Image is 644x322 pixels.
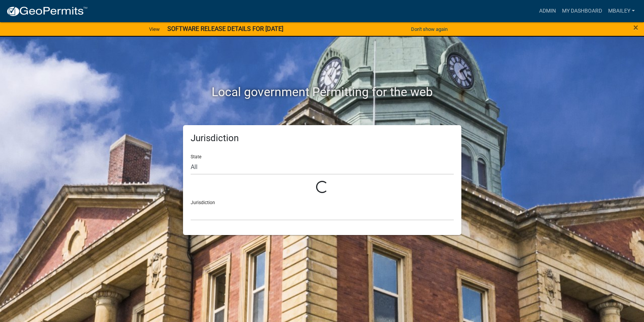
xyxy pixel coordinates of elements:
h2: Local government Permitting for the web [111,85,534,99]
button: Close [633,23,638,32]
strong: SOFTWARE RELEASE DETAILS FOR [DATE] [167,25,283,32]
span: × [633,22,638,33]
a: My Dashboard [559,4,605,18]
button: Don't show again [408,23,451,35]
a: Admin [536,4,559,18]
h5: Jurisdiction [191,133,454,144]
a: View [146,23,163,35]
a: mbailey [605,4,638,18]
